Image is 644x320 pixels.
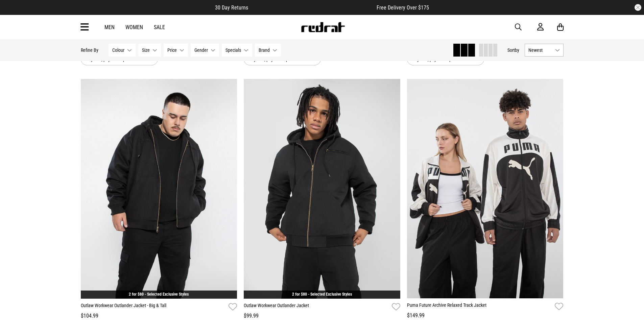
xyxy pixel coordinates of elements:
[194,47,208,53] span: Gender
[259,47,270,53] span: Brand
[225,47,241,53] span: Specials
[81,312,237,320] div: $104.99
[125,24,143,30] a: Women
[81,47,98,53] p: Refine By
[167,47,177,53] span: Price
[407,312,564,320] div: $149.99
[215,4,248,11] span: 30 Day Returns
[129,292,189,297] a: 2 for $80 - Selected Exclusive Styles
[222,44,252,57] button: Specials
[377,4,429,11] span: Free Delivery Over $175
[255,44,281,57] button: Brand
[191,44,219,57] button: Gender
[525,44,564,57] button: Newest
[262,4,363,11] iframe: Customer reviews powered by Trustpilot
[104,24,115,30] a: Men
[407,79,564,298] img: Puma Future Archive Relaxed Track Jacket in Black
[407,302,552,312] a: Puma Future Archive Relaxed Track Jacket
[515,47,519,53] span: by
[244,312,400,320] div: $99.99
[138,44,161,57] button: Size
[5,3,26,23] button: Open LiveChat chat widget
[301,22,345,32] img: Redrat logo
[244,79,400,298] img: Outlaw Workwear Outlander Jacket in Black
[142,47,150,53] span: Size
[164,44,188,57] button: Price
[292,292,352,297] a: 2 for $80 - Selected Exclusive Styles
[81,302,226,312] a: Outlaw Workwear Outlander Jacket - Big & Tall
[528,47,552,53] span: Newest
[154,24,165,30] a: Sale
[112,47,124,53] span: Colour
[109,44,136,57] button: Colour
[81,79,237,298] img: Outlaw Workwear Outlander Jacket - Big & Tall in Black
[507,46,519,54] button: Sortby
[244,302,389,312] a: Outlaw Workwear Outlander Jacket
